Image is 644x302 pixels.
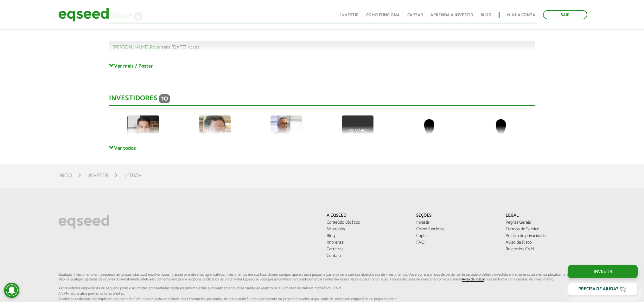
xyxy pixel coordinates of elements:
a: Minha conta [507,13,535,17]
a: Conteúdo Didático [327,220,406,225]
li: JetBov [125,171,142,180]
span: A CVM não analisa previamente as ofertas. [58,292,585,296]
a: Ver mais / Postar [109,63,535,69]
a: Blog [327,234,406,238]
a: Início [58,173,72,178]
a: Sobre nós [327,227,406,232]
a: Captar [407,13,423,17]
img: picture-72979-1750193488.jpg [127,115,159,147]
span: 10 [159,94,170,103]
a: Imprensa [327,240,406,245]
p: Seções [416,213,496,219]
a: Regras Gerais [506,220,585,225]
a: Como funciona [416,227,496,232]
a: FAQ [416,240,496,245]
a: Aviso de Risco [506,240,585,245]
span: As ofertas realizadas não implicam por parte da CVM a garantia da veracidade das informações p... [58,297,585,301]
img: default-user.png [485,115,517,147]
span: As sociedades empresárias de pequeno porte e as ofertas apresentadas nesta plataforma estão aut... [58,286,585,290]
a: Investir [416,220,496,225]
a: Sair [543,10,587,19]
div: Investidores [109,94,535,106]
p: A EqSeed [327,213,406,219]
a: Blog [481,13,491,17]
img: default-user.png [413,115,445,147]
a: Captar [416,234,496,238]
a: Como funciona [366,13,400,17]
p: Legal [506,213,585,219]
a: Contato [327,254,406,258]
a: Investir [340,13,359,17]
a: Carreiras [327,247,406,252]
img: EqSeed [58,6,109,23]
a: Política de privacidade [506,234,585,238]
img: EqSeed Logo [58,213,110,230]
img: picture-100036-1732821753.png [342,115,373,147]
a: Investir [89,173,109,178]
a: Ver todos [109,145,535,151]
a: Aviso de Risco [462,278,484,282]
span: em [DATE] 10:00 [112,43,199,52]
a: Relatórios CVM [506,247,585,252]
img: picture-112313-1743624016.jpg [271,115,302,147]
a: Aprenda a investir [430,13,473,17]
img: picture-112624-1716663541.png [199,115,231,147]
a: Termos de Serviço [506,227,585,232]
a: Investir [568,265,638,278]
